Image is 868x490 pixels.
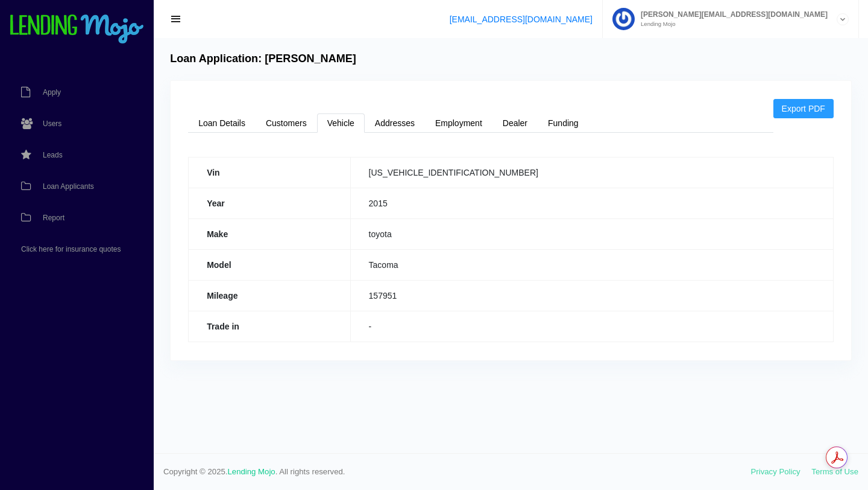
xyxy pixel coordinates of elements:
h4: Loan Application: [PERSON_NAME] [170,52,356,66]
small: Lending Mojo [635,21,828,27]
span: Users [43,120,61,127]
a: Privacy Policy [751,467,800,476]
th: Vin [189,157,350,188]
img: Profile image [612,8,635,30]
span: Copyright © 2025. . All rights reserved. [163,466,751,478]
a: Funding [538,113,589,133]
a: Employment [425,113,492,133]
td: toyota [350,218,833,249]
a: Terms of Use [811,467,858,476]
span: Apply [43,89,61,96]
a: Vehicle [317,113,365,133]
th: Mileage [189,280,350,311]
span: Report [43,214,64,221]
td: [US_VEHICLE_IDENTIFICATION_NUMBER] [350,157,833,188]
span: Leads [43,151,63,159]
a: Loan Details [188,113,256,133]
span: [PERSON_NAME][EMAIL_ADDRESS][DOMAIN_NAME] [635,11,828,18]
th: Year [189,188,350,218]
span: Loan Applicants [43,183,94,190]
td: Tacoma [350,249,833,280]
a: Lending Mojo [228,467,275,476]
span: Click here for insurance quotes [21,246,121,253]
th: Make [189,218,350,249]
img: logo-small.png [9,14,145,45]
a: Addresses [365,113,425,133]
a: [EMAIL_ADDRESS][DOMAIN_NAME] [450,14,593,24]
td: - [350,311,833,342]
a: Customers [256,113,317,133]
th: Model [189,249,350,280]
td: 2015 [350,188,833,218]
a: Dealer [492,113,538,133]
th: Trade in [189,311,350,342]
a: Export PDF [773,99,834,118]
td: 157951 [350,280,833,311]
